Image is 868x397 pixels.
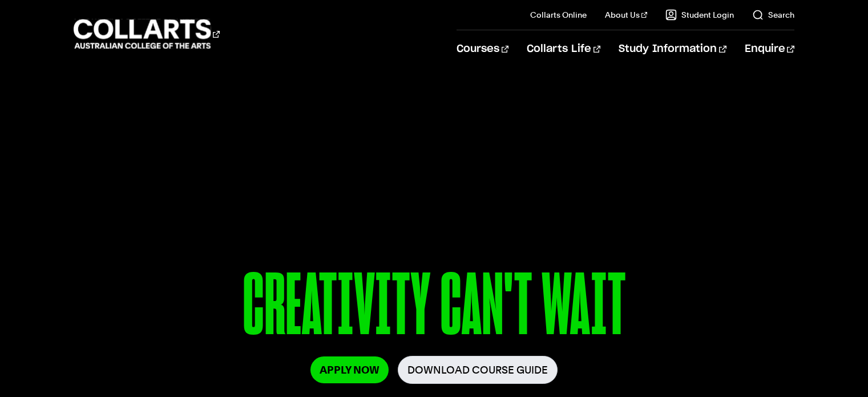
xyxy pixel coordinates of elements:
a: Search [752,9,794,21]
a: Enquire [745,30,794,68]
a: Courses [457,30,508,68]
a: About Us [605,9,647,21]
a: Download Course Guide [398,356,558,384]
a: Apply Now [310,356,389,383]
a: Collarts Online [530,9,587,21]
a: Student Login [665,9,734,21]
p: CREATIVITY CAN'T WAIT [97,262,771,356]
a: Study Information [619,30,726,68]
div: Go to homepage [74,18,220,50]
a: Collarts Life [527,30,600,68]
